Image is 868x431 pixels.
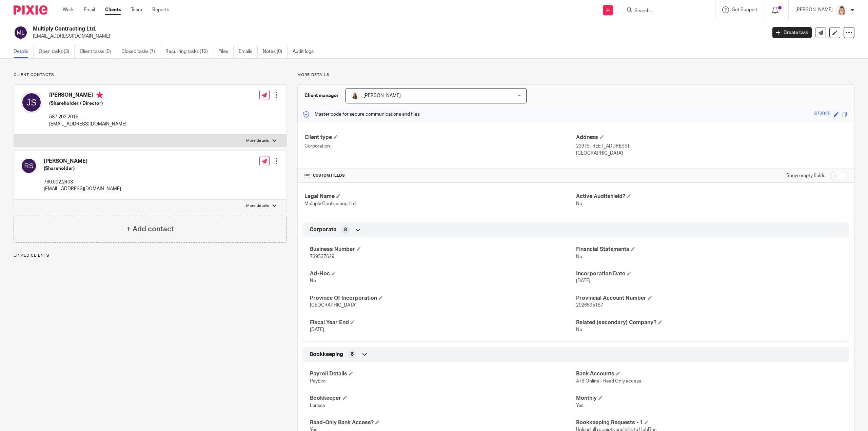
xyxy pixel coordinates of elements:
[634,8,695,14] input: Search
[795,6,833,13] p: [PERSON_NAME]
[14,72,287,78] p: Client contacts
[49,92,126,100] h4: [PERSON_NAME]
[121,45,160,58] a: Closed tasks (7)
[304,143,576,150] p: Corporation
[293,45,319,58] a: Audit logs
[576,395,842,402] h4: Monthly
[246,203,269,209] p: More details
[576,254,582,259] span: No
[131,6,142,13] a: Team
[297,72,854,78] p: More details
[576,134,847,141] h4: Address
[576,246,842,253] h4: Financial Statements
[310,319,576,326] h4: Fiscal Year End
[576,379,641,384] span: ATB Online - Read Only access
[80,45,116,58] a: Client tasks (0)
[14,253,287,258] p: Linked clients
[304,134,576,141] h4: Client type
[576,403,584,408] span: Yes
[152,6,169,13] a: Reports
[304,92,339,99] h3: Client manager
[836,5,847,16] img: Tayler%20Headshot%20Compressed%20Resized%202.jpg
[303,111,420,118] p: Master code for secure communications and files
[21,92,42,113] img: svg%3E
[732,7,758,12] span: Get Support
[344,227,347,233] span: 8
[44,179,121,185] p: 780.502.2403
[84,6,95,13] a: Email
[39,45,75,58] a: Open tasks (3)
[310,379,325,384] span: PayEvo
[576,270,842,277] h4: Incorporation Date
[310,403,325,408] span: Larissa
[165,45,213,58] a: Recurring tasks (12)
[351,92,359,100] img: Larissa-headshot-cropped.jpg
[96,92,103,98] i: Primary
[310,351,343,358] span: Bookkeeping
[310,270,576,277] h4: Ad-Hoc
[49,121,126,128] p: [EMAIL_ADDRESS][DOMAIN_NAME]
[576,303,603,308] span: 2026595187
[49,100,126,107] h5: (Shareholder / Director)
[304,201,356,206] span: Multiply Contracting Ltd
[21,158,37,174] img: svg%3E
[576,419,842,426] h4: Bookkeeping Requests - 1
[44,185,121,192] p: [EMAIL_ADDRESS][DOMAIN_NAME]
[246,138,269,143] p: More details
[310,226,336,233] span: Corporate
[44,165,121,172] h5: (Shareholder)
[304,173,576,178] h4: CUSTOM FIELDS
[310,278,316,283] span: No
[310,395,576,402] h4: Bookkeeper
[304,193,576,200] h4: Legal Name
[310,327,324,332] span: [DATE]
[126,224,174,234] h4: + Add contact
[576,370,842,377] h4: Bank Accounts
[310,295,576,302] h4: Province Of Incorporation
[351,351,354,358] span: 8
[310,254,334,259] span: 739537629
[576,295,842,302] h4: Provincial Account Number
[786,172,825,179] label: Show empty fields
[310,370,576,377] h4: Payroll Details
[576,319,842,326] h4: Related (secondary) Company?
[576,201,582,206] span: No
[218,45,234,58] a: Files
[14,45,34,58] a: Details
[814,111,830,118] div: 372925
[576,143,847,150] p: 239 [STREET_ADDRESS]
[363,93,401,98] span: [PERSON_NAME]
[33,33,762,40] p: [EMAIL_ADDRESS][DOMAIN_NAME]
[310,419,576,426] h4: Read-Only Bank Access?
[576,193,847,200] h4: Active Auditshield?
[105,6,121,13] a: Clients
[310,303,357,308] span: [GEOGRAPHIC_DATA]
[576,150,847,157] p: [GEOGRAPHIC_DATA]
[576,327,582,332] span: No
[63,6,74,13] a: Work
[239,45,258,58] a: Emails
[33,25,616,33] h2: Multiply Contracting Ltd.
[44,158,121,165] h4: [PERSON_NAME]
[310,246,576,253] h4: Business Number
[14,25,28,40] img: svg%3E
[14,5,47,15] img: Pixie
[772,27,812,38] a: Create task
[576,278,590,283] span: [DATE]
[49,114,126,120] p: 587.202.2015
[263,45,288,58] a: Notes (0)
